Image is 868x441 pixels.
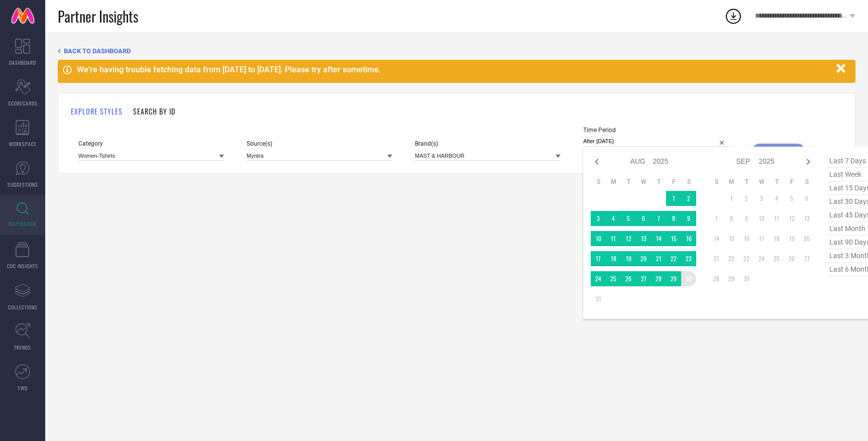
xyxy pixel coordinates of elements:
td: Sun Aug 10 2025 [591,231,606,246]
th: Wednesday [754,178,769,186]
td: Mon Aug 04 2025 [606,211,621,226]
h1: SEARCH BY ID [133,106,175,117]
td: Mon Sep 29 2025 [724,271,739,286]
td: Sat Sep 27 2025 [799,251,814,266]
td: Tue Aug 05 2025 [621,211,636,226]
span: SCORECARDS [8,99,38,107]
th: Wednesday [636,178,651,186]
span: SUGGESTIONS [8,181,38,188]
span: Source(s) [247,140,392,147]
span: DASHBOARD [9,59,36,66]
span: WORKSPACE [9,140,37,148]
td: Sun Aug 24 2025 [591,271,606,286]
th: Friday [784,178,799,186]
td: Wed Aug 06 2025 [636,211,651,226]
td: Tue Aug 19 2025 [621,251,636,266]
span: COLLECTIONS [8,303,38,311]
td: Sun Sep 07 2025 [709,211,724,226]
span: FWD [18,384,28,392]
td: Mon Sep 01 2025 [724,191,739,206]
td: Tue Sep 09 2025 [739,211,754,226]
td: Wed Sep 03 2025 [754,191,769,206]
td: Wed Aug 20 2025 [636,251,651,266]
td: Tue Sep 16 2025 [739,231,754,246]
td: Sat Sep 20 2025 [799,231,814,246]
td: Wed Sep 17 2025 [754,231,769,246]
td: Sat Aug 30 2025 [681,271,696,286]
td: Mon Aug 11 2025 [606,231,621,246]
span: Time Period [583,127,729,134]
td: Thu Aug 07 2025 [651,211,666,226]
td: Wed Sep 10 2025 [754,211,769,226]
td: Mon Sep 22 2025 [724,251,739,266]
td: Thu Aug 14 2025 [651,231,666,246]
div: Back TO Dashboard [58,47,855,55]
td: Tue Aug 26 2025 [621,271,636,286]
span: Partner Insights [58,6,138,27]
div: Open download list [724,7,742,25]
th: Monday [606,178,621,186]
td: Fri Aug 01 2025 [666,191,681,206]
span: Category [78,140,224,147]
td: Tue Sep 23 2025 [739,251,754,266]
td: Fri Aug 22 2025 [666,251,681,266]
div: Previous month [591,156,603,168]
td: Wed Aug 13 2025 [636,231,651,246]
div: Next month [802,156,814,168]
td: Wed Aug 27 2025 [636,271,651,286]
th: Sunday [591,178,606,186]
td: Fri Aug 15 2025 [666,231,681,246]
td: Mon Sep 15 2025 [724,231,739,246]
td: Mon Aug 18 2025 [606,251,621,266]
td: Thu Aug 21 2025 [651,251,666,266]
th: Thursday [651,178,666,186]
td: Thu Sep 25 2025 [769,251,784,266]
td: Mon Sep 08 2025 [724,211,739,226]
td: Sat Aug 16 2025 [681,231,696,246]
span: BACK TO DASHBOARD [64,47,131,55]
td: Sun Sep 14 2025 [709,231,724,246]
th: Tuesday [739,178,754,186]
td: Wed Sep 24 2025 [754,251,769,266]
td: Fri Sep 19 2025 [784,231,799,246]
th: Saturday [799,178,814,186]
td: Sun Sep 21 2025 [709,251,724,266]
td: Fri Sep 26 2025 [784,251,799,266]
th: Saturday [681,178,696,186]
td: Fri Sep 05 2025 [784,191,799,206]
td: Tue Sep 02 2025 [739,191,754,206]
th: Thursday [769,178,784,186]
td: Sun Aug 17 2025 [591,251,606,266]
td: Fri Aug 08 2025 [666,211,681,226]
td: Sat Aug 02 2025 [681,191,696,206]
td: Sat Sep 06 2025 [799,191,814,206]
td: Sat Aug 23 2025 [681,251,696,266]
span: CDC INSIGHTS [7,262,38,270]
td: Sat Aug 09 2025 [681,211,696,226]
span: INSPIRATION [9,220,37,228]
td: Thu Aug 28 2025 [651,271,666,286]
td: Tue Sep 30 2025 [739,271,754,286]
td: Sun Aug 03 2025 [591,211,606,226]
td: Fri Aug 29 2025 [666,271,681,286]
span: Brand(s) [415,140,561,147]
th: Friday [666,178,681,186]
td: Thu Sep 11 2025 [769,211,784,226]
td: Mon Aug 25 2025 [606,271,621,286]
div: We're having trouble fetching data from [DATE] to [DATE]. Please try after sometime. [77,65,831,74]
td: Sat Sep 13 2025 [799,211,814,226]
td: Thu Sep 04 2025 [769,191,784,206]
span: TRENDS [14,344,31,351]
td: Sun Aug 31 2025 [591,291,606,306]
h1: EXPLORE STYLES [71,106,123,117]
td: Tue Aug 12 2025 [621,231,636,246]
th: Sunday [709,178,724,186]
td: Fri Sep 12 2025 [784,211,799,226]
input: Select time period [583,136,729,147]
th: Monday [724,178,739,186]
td: Thu Sep 18 2025 [769,231,784,246]
td: Sun Sep 28 2025 [709,271,724,286]
th: Tuesday [621,178,636,186]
